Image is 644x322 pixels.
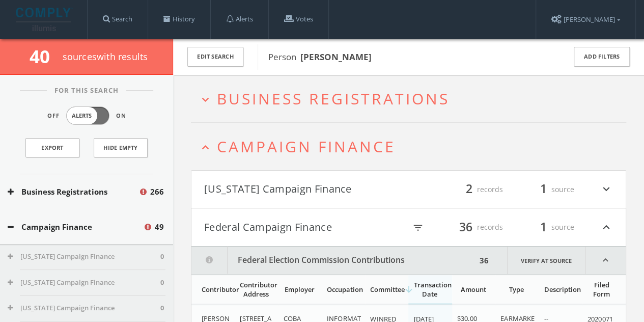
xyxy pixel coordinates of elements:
[199,90,626,107] button: expand_moreBusiness Registrations
[116,112,126,120] span: On
[8,221,143,233] button: Campaign Finance
[536,180,551,198] span: 1
[217,88,450,109] span: Business Registrations
[16,8,73,31] img: illumis
[513,219,574,236] div: source
[268,51,372,63] span: Person
[370,285,402,294] div: Committee
[25,138,79,157] a: Export
[455,218,477,236] span: 36
[187,47,243,67] button: Edit Search
[240,280,272,299] div: Contributor Address
[442,181,503,198] div: records
[574,47,630,67] button: Add Filters
[47,86,126,96] span: For This Search
[47,112,60,120] span: Off
[30,44,59,68] span: 40
[284,285,316,294] div: Employer
[513,181,574,198] div: source
[217,136,396,157] span: Campaign Finance
[160,303,164,313] span: 0
[412,222,424,233] i: filter_list
[199,141,212,154] i: expand_less
[160,278,164,288] span: 0
[544,285,576,294] div: Description
[600,181,613,198] i: expand_more
[204,181,409,198] button: [US_STATE] Campaign Finance
[403,284,413,294] i: arrow_downward
[442,219,503,236] div: records
[191,247,477,274] button: Federal Election Commission Contributions
[461,180,477,198] span: 2
[327,285,359,294] div: Occupation
[160,252,164,262] span: 0
[8,186,138,198] button: Business Registrations
[199,138,626,155] button: expand_lessCampaign Finance
[8,278,160,288] button: [US_STATE] Campaign Finance
[8,303,160,313] button: [US_STATE] Campaign Finance
[536,218,551,236] span: 1
[585,247,626,274] i: expand_less
[413,280,445,299] div: Transaction Date
[63,50,148,63] span: source s with results
[150,186,164,198] span: 266
[587,280,615,299] div: Filed Form
[507,247,585,274] a: Verify at source
[477,247,492,274] div: 36
[202,285,229,294] div: Contributor
[199,93,212,106] i: expand_more
[600,219,613,236] i: expand_less
[94,138,148,157] button: Hide Empty
[8,252,160,262] button: [US_STATE] Campaign Finance
[204,219,406,236] button: Federal Campaign Finance
[300,51,372,63] b: [PERSON_NAME]
[500,285,533,294] div: Type
[155,221,164,233] span: 49
[457,285,489,294] div: Amount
